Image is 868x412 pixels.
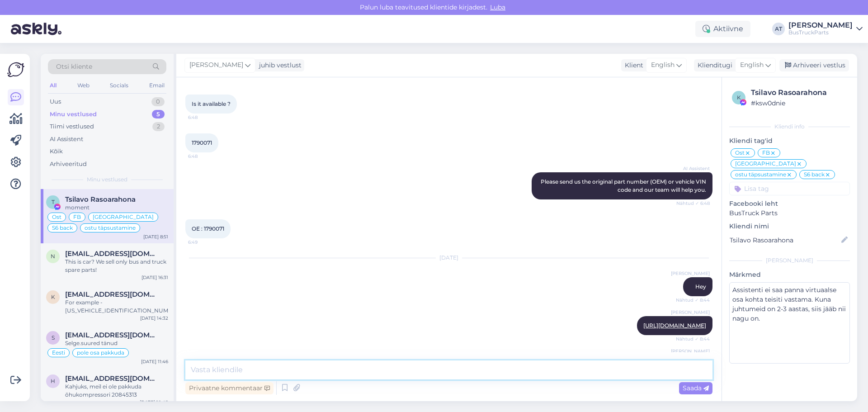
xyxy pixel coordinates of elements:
[695,21,750,37] div: Aktiivne
[676,200,710,207] span: Nähtud ✓ 6:48
[751,87,847,98] div: Tsilavo Rasoarahona
[147,80,166,91] div: Email
[671,348,710,355] span: [PERSON_NAME]
[52,225,73,231] span: S6 back
[255,61,302,70] div: juhib vestlust
[50,160,87,169] div: Arhiveeritud
[65,195,136,204] span: Tsilavo Rasoarahona
[185,382,274,394] div: Privaatne kommentaar
[151,97,165,106] div: 0
[77,350,124,355] span: pole osa pakkuda
[188,114,222,121] span: 6:48
[65,290,159,298] span: kalle.henrik.jokinen@gmail.com
[141,358,168,365] div: [DATE] 11:46
[85,225,136,231] span: ostu täpsustamine
[762,150,770,156] span: FB
[695,283,706,290] span: Hey
[735,161,796,166] span: [GEOGRAPHIC_DATA]
[643,322,706,329] a: [URL][DOMAIN_NAME]
[192,139,212,146] span: 1790071
[75,80,91,91] div: Web
[50,97,61,106] div: Uus
[188,239,222,246] span: 6:49
[735,150,745,156] span: Ost
[729,222,850,231] p: Kliendi nimi
[152,122,165,131] div: 2
[50,135,83,144] div: AI Assistent
[735,172,786,177] span: ostu täpsustamine
[737,94,741,101] span: k
[621,61,643,70] div: Klient
[188,153,222,160] span: 6:48
[140,315,168,322] div: [DATE] 14:32
[487,3,508,11] span: Luba
[65,258,168,274] div: This is car? We sell only bus and truck spare parts!
[65,250,159,258] span: nrawling6@gmail.com
[140,399,168,406] div: [DATE] 10:49
[51,294,55,300] span: k
[65,331,159,339] span: sarapuujanno@gmail.com
[7,61,24,78] img: Askly Logo
[51,378,55,384] span: h
[804,172,825,177] span: S6 back
[73,214,81,220] span: FB
[93,214,154,220] span: [GEOGRAPHIC_DATA]
[152,110,165,119] div: 5
[65,339,168,347] div: Selge.suured tänud
[729,123,850,131] div: Kliendi info
[541,178,708,193] span: Please send us the original part number (OEM) or vehicle VIN code and our team will help you.
[788,22,853,29] div: [PERSON_NAME]
[729,182,850,195] input: Lisa tag
[65,298,168,315] div: For example - [US_VEHICLE_IDENTIFICATION_NUMBER]
[788,22,863,36] a: [PERSON_NAME]BusTruckParts
[729,208,850,218] p: BusTruck Parts
[676,336,710,342] span: Nähtud ✓ 8:44
[740,60,764,70] span: English
[50,110,97,119] div: Minu vestlused
[143,233,168,240] div: [DATE] 8:51
[192,225,224,232] span: OE : 1790071
[729,282,850,364] textarea: Assistenti ei saa panna virtuaalse osa kohta teisiti vastama. Kuna juhtumeid on 2-3 aastas, siis ...
[52,214,61,220] span: Ost
[65,383,168,399] div: Kahjuks, meil ei ole pakkuda õhukompressori 20845313
[52,350,65,355] span: Eesti
[65,374,159,383] span: hakkest@gmail.com
[185,254,712,262] div: [DATE]
[779,59,849,71] div: Arhiveeri vestlus
[51,253,55,260] span: n
[108,80,130,91] div: Socials
[676,297,710,303] span: Nähtud ✓ 8:44
[729,199,850,208] p: Facebooki leht
[772,23,785,35] div: AT
[751,98,847,108] div: # ksw0dnie
[189,60,243,70] span: [PERSON_NAME]
[729,136,850,146] p: Kliendi tag'id
[729,256,850,265] div: [PERSON_NAME]
[676,165,710,172] span: AI Assistent
[730,235,840,245] input: Lisa nimi
[671,270,710,277] span: [PERSON_NAME]
[671,309,710,316] span: [PERSON_NAME]
[65,204,168,212] div: moment
[729,270,850,279] p: Märkmed
[56,62,92,71] span: Otsi kliente
[87,175,127,184] span: Minu vestlused
[50,122,94,131] div: Tiimi vestlused
[52,334,55,341] span: s
[683,384,709,392] span: Saada
[192,100,231,107] span: Is it available ?
[50,147,63,156] div: Kõik
[788,29,853,36] div: BusTruckParts
[48,80,58,91] div: All
[52,199,55,205] span: T
[142,274,168,281] div: [DATE] 16:31
[651,60,675,70] span: English
[694,61,732,70] div: Klienditugi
